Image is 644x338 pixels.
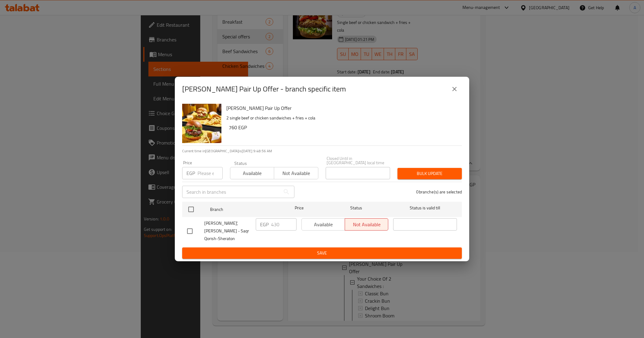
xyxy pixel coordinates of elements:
[393,204,457,212] span: Status is valid till
[274,167,318,179] button: Not available
[182,104,221,143] img: Bunin Pair Up Offer
[416,189,462,195] p: 0 branche(s) are selected
[279,204,320,212] span: Price
[402,170,457,177] span: Bulk update
[397,168,462,179] button: Bulk update
[204,220,251,243] span: [PERSON_NAME]', [PERSON_NAME] - Saqr Qorish-Sheraton
[447,82,462,96] button: close
[233,169,272,178] span: Available
[182,148,462,154] p: Current time in [GEOGRAPHIC_DATA] is [DATE] 9:48:56 AM
[229,123,457,132] h6: 760 EGP
[210,206,274,213] span: Branch
[182,84,346,94] h2: [PERSON_NAME] Pair Up Offer - branch specific item
[230,167,274,179] button: Available
[187,249,457,257] span: Save
[260,221,269,228] p: EGP
[271,218,297,231] input: Please enter price
[182,247,462,259] button: Save
[182,186,280,198] input: Search in branches
[226,114,457,122] p: 2 single beef or chicken sandwiches + fries + cola
[226,104,457,112] h6: [PERSON_NAME] Pair Up Offer
[277,169,316,178] span: Not available
[186,169,195,177] p: EGP
[324,204,388,212] span: Status
[197,167,223,179] input: Please enter price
